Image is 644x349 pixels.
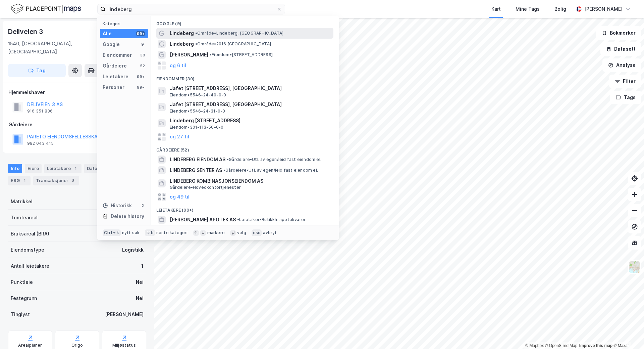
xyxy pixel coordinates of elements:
div: Transaksjoner [33,176,79,185]
span: [PERSON_NAME] APOTEK AS [170,216,236,224]
span: Eiendom • [STREET_ADDRESS] [210,52,273,57]
span: LINDEBERG EIENDOM AS [170,156,225,164]
span: • [210,52,212,57]
div: Festegrunn [11,294,37,302]
span: • [227,157,229,162]
div: esc [252,229,262,236]
div: Bolig [554,5,566,13]
span: Eiendom • 5546-24-31-0-0 [170,108,225,114]
button: Tags [610,91,641,104]
input: Søk på adresse, matrikkel, gårdeiere, leietakere eller personer [106,4,277,14]
span: Gårdeiere • Hovedkontortjenester [170,185,241,190]
div: Leietakere [103,73,128,81]
a: Mapbox [525,343,544,348]
div: Leietakere [44,164,82,173]
span: Lindeberg [STREET_ADDRESS] [170,117,331,125]
div: neste kategori [156,230,188,235]
img: logo.f888ab2527a4732fd821a326f86c7f29.svg [11,3,81,15]
div: Deliveien 3 [8,26,45,37]
div: 99+ [136,74,145,79]
span: Gårdeiere • Utl. av egen/leid fast eiendom el. [223,168,318,173]
span: • [223,168,225,173]
span: Jafet [STREET_ADDRESS], [GEOGRAPHIC_DATA] [170,100,331,108]
div: Punktleie [11,278,33,286]
div: 99+ [136,31,145,36]
span: Eiendom • 301-113-50-0-0 [170,125,223,130]
button: Filter [609,75,641,88]
div: 1 [72,165,79,172]
span: Gårdeiere • Utl. av egen/leid fast eiendom el. [227,157,321,162]
div: 9 [140,42,145,47]
button: Datasett [600,42,641,56]
div: Logistikk [122,246,144,254]
button: og 6 til [170,61,186,70]
button: Tag [8,64,66,77]
div: 52 [140,63,145,69]
div: Nei [136,278,144,286]
div: Origo [71,343,83,348]
div: Personer [103,83,124,91]
div: 1540, [GEOGRAPHIC_DATA], [GEOGRAPHIC_DATA] [8,40,117,56]
button: Bokmerker [596,26,641,40]
div: 1 [21,177,28,184]
div: Eiendomstype [11,246,44,254]
div: [PERSON_NAME] [584,5,623,13]
div: 992 043 415 [27,141,54,146]
div: velg [237,230,246,235]
div: Nei [136,294,144,302]
div: Mine Tags [516,5,540,13]
span: • [237,217,239,222]
iframe: Chat Widget [610,317,644,349]
div: Tinglyst [11,310,30,318]
div: Leietakere (99+) [151,202,339,214]
div: Historikk [103,202,132,210]
div: 916 351 836 [27,108,53,114]
div: Alle [103,30,112,38]
span: Leietaker • Butikkh. apotekvarer [237,217,306,222]
div: Kategori [103,21,148,26]
a: OpenStreetMap [545,343,578,348]
div: Kart [491,5,501,13]
span: [PERSON_NAME] [170,51,208,59]
button: Analyse [602,58,641,72]
span: Eiendom • 5546-24-40-0-0 [170,92,226,98]
div: Antall leietakere [11,262,49,270]
div: Hjemmelshaver [8,88,146,96]
button: og 49 til [170,193,190,201]
span: Område • Lindeberg, [GEOGRAPHIC_DATA] [195,31,283,36]
div: Eiere [25,164,42,173]
span: • [195,31,197,36]
div: avbryt [263,230,277,235]
div: Matrikkel [11,198,33,206]
span: Lindeberg [170,40,194,48]
img: Z [628,261,641,273]
div: [PERSON_NAME] [105,310,144,318]
div: ESG [8,176,31,185]
span: Område • 2016 [GEOGRAPHIC_DATA] [195,41,271,47]
button: og 27 til [170,133,189,141]
span: • [195,41,197,46]
span: Lindeberg [170,29,194,37]
span: LINDEBERG SENTER AS [170,166,222,174]
div: Ctrl + k [103,229,121,236]
div: Eiendommer [103,51,132,59]
div: Info [8,164,22,173]
div: 30 [140,52,145,58]
div: Datasett [84,164,109,173]
div: nytt søk [122,230,140,235]
div: Google [103,40,120,48]
div: Gårdeiere [8,121,146,129]
div: 99+ [136,85,145,90]
div: Delete history [111,212,144,220]
div: 1 [141,262,144,270]
span: LINDEBERG KOMBINASJONSEIENDOM AS [170,177,331,185]
div: Miljøstatus [112,343,136,348]
div: Gårdeiere (52) [151,142,339,154]
div: 2 [140,203,145,208]
div: Eiendommer (30) [151,71,339,83]
div: Tomteareal [11,214,38,222]
div: Arealplaner [18,343,42,348]
div: markere [207,230,225,235]
div: Gårdeiere [103,62,127,70]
